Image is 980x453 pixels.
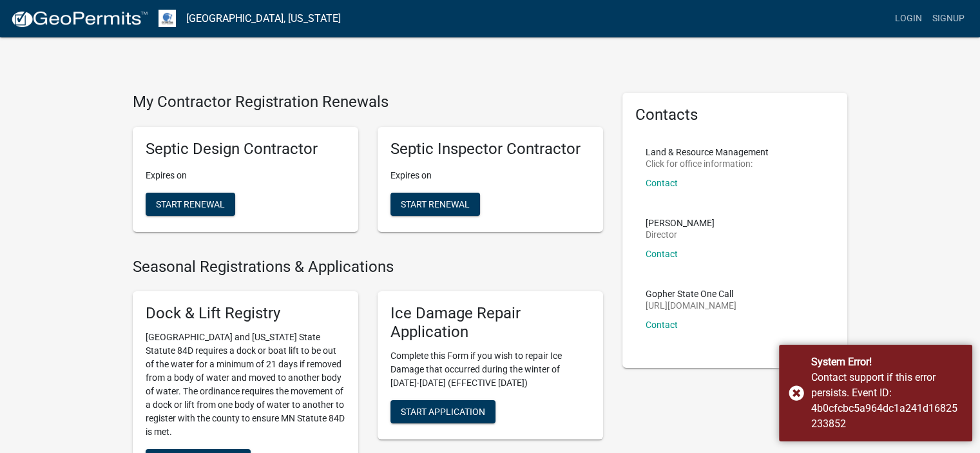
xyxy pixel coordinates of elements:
a: Contact [646,249,678,259]
a: Contact [646,320,678,330]
span: Start Application [401,406,485,416]
h4: Seasonal Registrations & Applications [133,258,603,276]
p: [PERSON_NAME] [646,218,715,227]
p: [URL][DOMAIN_NAME] [646,301,736,310]
div: System Error! [811,354,963,370]
p: Click for office information: [646,159,769,168]
button: Start Renewal [390,193,480,216]
a: [GEOGRAPHIC_DATA], [US_STATE] [186,8,341,30]
h5: Septic Design Contractor [146,140,345,159]
h5: Septic Inspector Contractor [390,140,590,159]
a: Signup [927,6,970,31]
h5: Dock & Lift Registry [146,304,345,323]
a: Login [890,6,927,31]
p: Expires on [390,169,590,182]
p: Land & Resource Management [646,148,769,157]
p: Expires on [146,169,345,182]
div: Contact support if this error persists. Event ID: 4b0cfcbc5a964dc1a241d16825233852 [811,370,963,432]
img: Otter Tail County, Minnesota [159,10,176,27]
button: Start Renewal [146,193,235,216]
p: Gopher State One Call [646,289,736,298]
h5: Ice Damage Repair Application [390,304,590,342]
p: Director [646,230,715,239]
span: Start Renewal [401,198,470,209]
a: Contact [646,178,678,188]
wm-registration-list-section: My Contractor Registration Renewals [133,93,603,242]
p: Complete this Form if you wish to repair Ice Damage that occurred during the winter of [DATE]-[DA... [390,349,590,390]
p: [GEOGRAPHIC_DATA] and [US_STATE] State Statute 84D requires a dock or boat lift to be out of the ... [146,331,345,439]
h5: Contacts [635,106,835,124]
h4: My Contractor Registration Renewals [133,93,603,111]
span: Start Renewal [156,198,225,209]
button: Start Application [390,400,495,423]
